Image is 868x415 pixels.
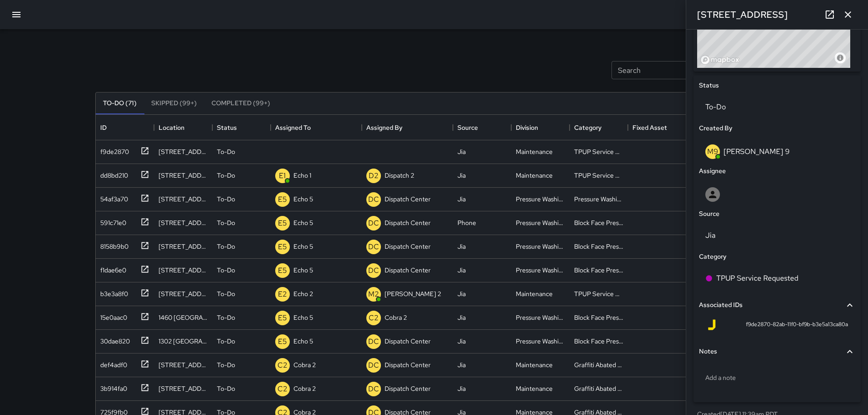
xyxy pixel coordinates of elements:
[97,309,127,322] div: 15e0aac0
[293,289,313,298] p: Echo 2
[574,289,623,298] div: TPUP Service Requested
[217,242,235,251] p: To-Do
[457,360,466,369] div: Jia
[278,218,287,229] p: E5
[96,92,144,114] button: To-Do (71)
[516,360,553,369] div: Maintenance
[511,115,570,140] div: Division
[159,360,208,369] div: 2545 Broadway
[368,360,379,371] p: DC
[574,384,623,393] div: Graffiti Abated Large
[574,195,623,204] div: Pressure Washing Hotspot List Completed
[217,337,235,346] p: To-Do
[368,265,379,276] p: DC
[457,171,466,180] div: Jia
[457,195,466,204] div: Jia
[159,195,208,204] div: 811 Washington Street
[457,147,466,156] div: Jia
[457,266,466,275] div: Jia
[368,336,379,347] p: DC
[97,357,127,369] div: def4adf0
[159,218,208,227] div: 801 Washington Street
[159,115,185,140] div: Location
[97,143,129,156] div: f9de2870
[574,115,601,140] div: Category
[368,384,379,395] p: DC
[385,384,431,393] p: Dispatch Center
[154,115,212,140] div: Location
[97,215,126,227] div: 591c71e0
[278,194,287,205] p: E5
[159,384,208,393] div: 1731 Franklin Street
[457,313,466,322] div: Jia
[516,242,565,251] div: Pressure Washing
[277,384,288,395] p: C2
[97,286,128,298] div: b3e3a8f0
[628,115,686,140] div: Fixed Asset
[159,242,208,251] div: 303 19th Street
[212,115,271,140] div: Status
[159,337,208,346] div: 1302 Broadway
[369,170,379,181] p: D2
[278,241,287,252] p: E5
[574,360,623,369] div: Graffiti Abated Large
[278,313,287,323] p: E5
[217,289,235,298] p: To-Do
[368,218,379,229] p: DC
[385,242,431,251] p: Dispatch Center
[453,115,511,140] div: Source
[457,337,466,346] div: Jia
[385,171,414,180] p: Dispatch 2
[217,171,235,180] p: To-Do
[574,147,623,156] div: TPUP Service Requested
[457,218,476,227] div: Phone
[293,266,313,275] p: Echo 5
[366,115,402,140] div: Assigned By
[97,238,128,251] div: 8158b9b0
[385,195,431,204] p: Dispatch Center
[385,337,431,346] p: Dispatch Center
[516,289,553,298] div: Maintenance
[457,384,466,393] div: Jia
[385,266,431,275] p: Dispatch Center
[278,265,287,276] p: E5
[516,313,565,322] div: Pressure Washing
[277,360,288,371] p: C2
[516,115,538,140] div: Division
[516,266,565,275] div: Pressure Washing
[293,195,313,204] p: Echo 5
[217,384,235,393] p: To-Do
[293,360,316,369] p: Cobra 2
[217,147,235,156] p: To-Do
[293,384,316,393] p: Cobra 2
[516,195,565,204] div: Pressure Washing
[368,194,379,205] p: DC
[574,313,623,322] div: Block Face Pressure Washed
[100,115,107,140] div: ID
[574,266,623,275] div: Block Face Pressure Washed
[574,337,623,346] div: Block Face Pressure Washed
[278,289,287,300] p: E2
[293,218,313,227] p: Echo 5
[369,313,379,323] p: C2
[278,336,287,347] p: E5
[217,266,235,275] p: To-Do
[204,92,277,114] button: Completed (99+)
[293,242,313,251] p: Echo 5
[217,195,235,204] p: To-Do
[385,360,431,369] p: Dispatch Center
[159,313,208,322] div: 1460 Broadway
[293,171,311,180] p: Echo 1
[217,115,237,140] div: Status
[217,313,235,322] p: To-Do
[97,262,126,275] div: f1dae6e0
[457,289,466,298] div: Jia
[368,289,379,300] p: M2
[279,170,286,181] p: E1
[217,360,235,369] p: To-Do
[385,218,431,227] p: Dispatch Center
[385,289,441,298] p: [PERSON_NAME] 2
[97,333,130,346] div: 30dae820
[516,337,565,346] div: Pressure Washing
[159,171,208,180] div: 1601 San Pablo Avenue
